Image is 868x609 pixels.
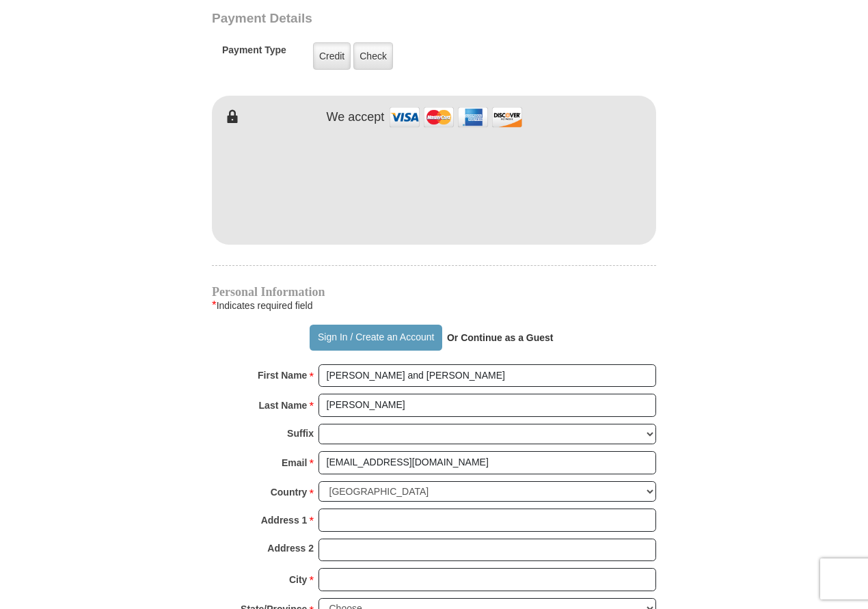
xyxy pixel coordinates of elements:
[287,424,314,443] strong: Suffix
[212,297,656,314] div: Indicates required field
[282,453,307,472] strong: Email
[313,42,351,70] label: Credit
[258,366,307,385] strong: First Name
[261,511,308,530] strong: Address 1
[259,396,308,415] strong: Last Name
[212,11,560,27] h3: Payment Details
[267,539,314,558] strong: Address 2
[447,332,554,343] strong: Or Continue as a Guest
[388,103,524,132] img: credit cards accepted
[222,44,286,63] h5: Payment Type
[353,42,393,70] label: Check
[310,325,442,351] button: Sign In / Create an Account
[327,110,385,125] h4: We accept
[212,286,656,297] h4: Personal Information
[271,483,308,502] strong: Country
[289,570,307,589] strong: City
